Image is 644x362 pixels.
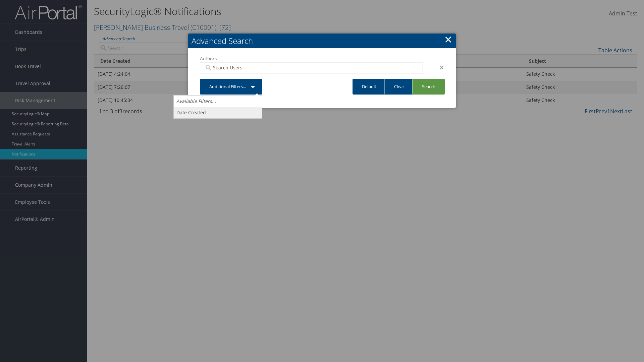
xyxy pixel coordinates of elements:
div: × [428,63,449,71]
label: Authors [200,55,423,62]
a: Default [353,79,386,95]
a: Clear [384,79,414,95]
h2: Advanced Search [188,34,456,48]
input: Search Users [204,64,418,71]
i: Available Filters... [176,98,216,104]
a: Additional Filters... [200,79,262,95]
a: Date Created [174,107,262,118]
a: Close [444,33,452,46]
a: Search [412,79,445,95]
